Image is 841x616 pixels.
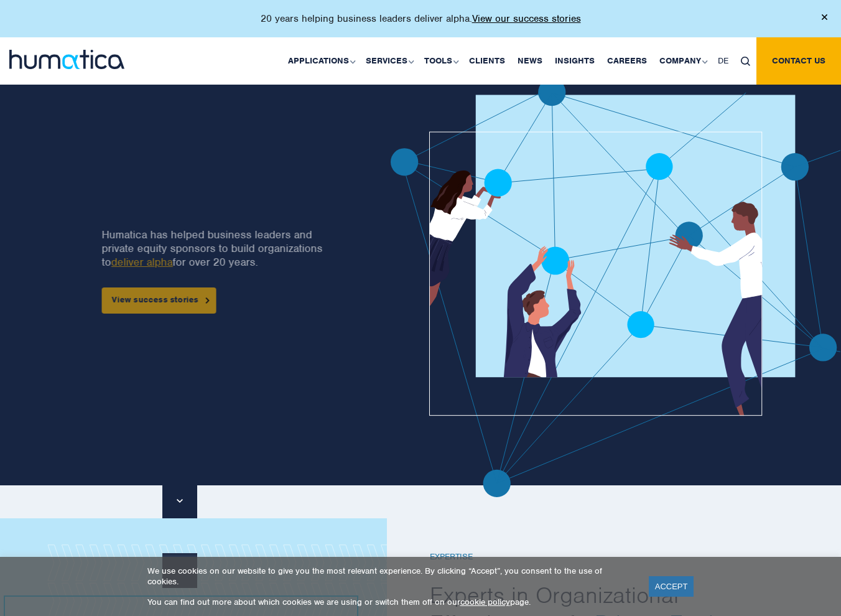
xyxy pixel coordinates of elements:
[549,37,601,85] a: Insights
[282,37,360,85] a: Applications
[147,597,633,607] p: You can find out more about which cookies we are using or switch them off on our page.
[741,57,750,66] img: search_icon
[463,37,511,85] a: Clients
[601,37,653,85] a: Careers
[430,552,766,562] h6: EXPERTISE
[653,37,712,85] a: Company
[649,576,694,597] a: ACCEPT
[177,499,182,503] img: downarrow
[756,37,841,85] a: Contact us
[147,566,633,587] p: We use cookies on our website to give you the most relevant experience. By clicking “Accept”, you...
[261,12,581,25] p: 20 years helping business leaders deliver alpha.
[111,255,173,269] a: deliver alpha
[712,37,735,85] a: DE
[418,37,463,85] a: Tools
[102,287,216,314] a: View success stories
[718,55,728,66] span: DE
[206,297,210,303] img: arrowicon
[102,228,348,269] p: Humatica has helped business leaders and private equity sponsors to build organizations to for ov...
[460,597,510,607] a: cookie policy
[360,37,418,85] a: Services
[9,50,124,69] img: logo
[472,12,581,25] a: View our success stories
[511,37,549,85] a: News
